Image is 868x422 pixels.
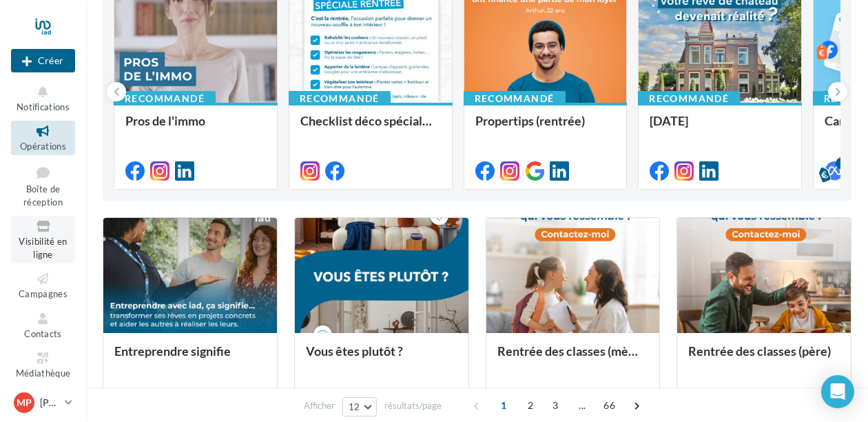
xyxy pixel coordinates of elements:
[493,394,515,416] span: 1
[519,394,541,416] span: 2
[821,375,854,408] div: Open Intercom Messenger
[688,344,840,372] div: Rentrée des classes (père)
[11,49,75,72] div: Nouvelle campagne
[24,328,62,339] span: Contacts
[20,141,66,152] span: Opérations
[836,157,848,170] div: 5
[11,390,75,416] a: MP [PERSON_NAME]
[464,91,566,106] div: Recommandé
[497,344,649,372] div: Rentrée des classes (mère)
[304,399,335,412] span: Afficher
[638,91,740,106] div: Recommandé
[475,114,616,141] div: Propertips (rentrée)
[598,394,621,416] span: 66
[650,114,790,141] div: [DATE]
[571,394,593,416] span: ...
[300,114,441,141] div: Checklist déco spécial rentrée
[306,344,457,372] div: Vous êtes plutôt ?
[11,268,75,302] a: Campagnes
[544,394,566,416] span: 3
[23,183,63,208] span: Boîte de réception
[114,344,266,372] div: Entreprendre signifie
[125,114,266,141] div: Pros de l'immo
[289,91,391,106] div: Recommandé
[19,288,68,299] span: Campagnes
[17,396,32,410] span: MP
[342,397,378,416] button: 12
[16,368,71,379] span: Médiathèque
[349,401,360,412] span: 12
[114,91,216,106] div: Recommandé
[11,161,75,211] a: Boîte de réception
[11,121,75,154] a: Opérations
[11,81,75,115] button: Notifications
[11,348,75,381] a: Médiathèque
[11,308,75,342] a: Contacts
[19,236,67,260] span: Visibilité en ligne
[11,49,75,72] button: Créer
[384,399,442,412] span: résultats/page
[17,101,70,112] span: Notifications
[40,396,59,410] p: [PERSON_NAME]
[11,216,75,263] a: Visibilité en ligne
